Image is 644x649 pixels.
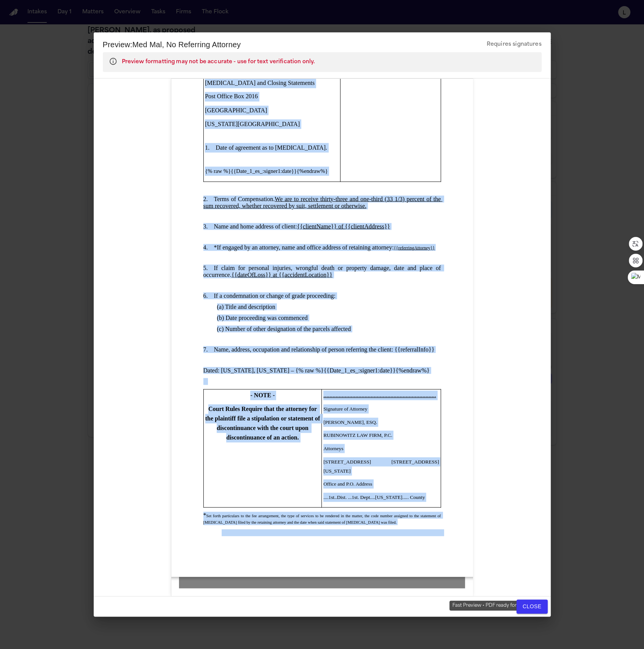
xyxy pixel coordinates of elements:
[284,271,326,278] span: accidentLocation
[205,80,315,86] span: [MEDICAL_DATA] and Closing Statements
[394,245,398,250] span: {{
[205,120,300,127] span: [US_STATE][GEOGRAPHIC_DATA]
[398,245,430,250] span: referringAttorney
[203,223,208,229] span: 3.
[323,406,368,411] span: Signature of Attorney
[323,459,439,473] span: [STREET_ADDRESS] [STREET_ADDRESS][US_STATE]
[203,244,208,250] span: 4.
[203,195,443,209] span: We are to receive thirty-three and one-third (33 1/3) percent of the sum recovered, whether recov...
[326,271,332,278] span: }}
[304,168,320,174] span: endraw
[237,271,265,278] span: dateOfLoss
[203,195,208,202] span: 2.
[323,392,436,398] span: ..........................................................................
[487,40,542,49] p: Requires signatures
[208,195,275,202] span: Terms of Compensation.
[205,93,258,99] span: Post Office Box 2016
[323,419,377,425] span: [PERSON_NAME], ESQ.
[323,432,392,438] span: RUBINOWITZ LAW FIRM, P.C.
[208,244,394,250] span: *If engaged by an attorney, name and office address of retaining attorney:
[384,223,390,229] span: }}
[208,292,336,299] span: If a condemnation or change of grade proceeding:
[404,367,422,373] span: endraw
[516,599,547,614] button: Close
[208,223,297,229] span: Name and home address of client:
[428,346,434,352] span: }}
[203,513,442,524] span: Set forth particulars to the fee arrangement, the type of services to be rendered in the matter, ...
[400,346,428,352] span: referralInfo
[320,168,328,174] span: %}
[205,144,209,150] span: 1.
[351,223,384,229] span: clientAddress
[250,392,275,398] span: - NOTE -
[217,314,308,321] span: (b) Date proceeding was commenced
[331,223,351,229] span: }} of {{
[323,445,344,451] span: Attorneys
[205,107,267,113] span: [GEOGRAPHIC_DATA]
[203,346,208,352] span: 7.
[297,223,303,229] span: {{
[232,271,237,278] span: {{
[205,168,304,174] span: {% raw %}{{Date_1_es_:signer1:date}}{%
[203,367,404,373] span: Dated: [US_STATE], [US_STATE] – {% raw %}{{Date_1_es_:signer1:date}}{%
[208,346,401,352] span: Name, address, occupation and relationship of person referring the client: {{
[265,271,284,278] span: }} at {{
[422,367,430,373] span: %}
[217,325,351,332] span: (c) Number of other designation of the parcels affected
[203,292,208,299] span: 6.
[203,264,208,271] span: 5.
[103,38,241,51] h6: Preview: Med Mal, No Referring Attorney
[303,223,331,229] span: clientName
[205,405,321,440] span: Court Rules Require that the attorney for the plaintiff file a stipulation or statement of discon...
[217,303,275,310] span: (a) Title and description
[209,144,327,150] span: Date of agreement as to [MEDICAL_DATA].
[122,58,315,67] p: Preview formatting may not be accurate - use for text verification only.
[203,264,443,278] span: If claim for personal injuries, wrongful death or property damage, date and place of occurrence.
[323,481,372,486] span: Office and P.O. Address
[430,245,435,250] span: }}
[323,494,425,500] span: ....1st..Dist. ...1st. Dept....[US_STATE]..... County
